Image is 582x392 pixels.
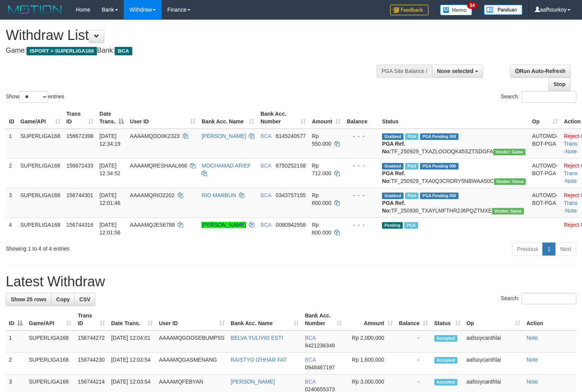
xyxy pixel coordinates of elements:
[6,309,26,331] th: ID: activate to sort column descending
[345,331,396,353] td: Rp 2,000,000
[56,296,70,302] span: Copy
[549,78,570,91] a: Stop
[26,331,75,353] td: SUPERLIGA168
[464,309,524,331] th: Op: activate to sort column ascending
[555,243,576,256] a: Next
[257,107,309,129] th: Bank Acc. Number: activate to sort column ascending
[305,357,316,363] span: BCA
[6,47,380,55] h4: Game: Bank:
[510,65,570,78] a: Run Auto-Refresh
[127,107,198,129] th: User ID: activate to sort column ascending
[312,133,332,147] span: Rp 550.000
[67,133,93,139] span: 156672398
[305,364,335,370] span: Copy 0948467197 to clipboard
[11,296,47,302] span: Show 25 rows
[420,163,459,169] span: PGA Pending
[6,91,64,103] label: Show entries
[130,133,180,139] span: AAAAMQDOIIK2323
[420,193,459,199] span: PGA Pending
[202,133,246,139] a: [PERSON_NAME]
[565,178,577,184] a: Note
[17,107,63,129] th: Game/API: activate to sort column ascending
[344,107,379,129] th: Balance
[6,353,26,375] td: 2
[379,188,529,218] td: TF_250930_TXAYLMFTHR2J6PQZTMXE
[464,331,524,353] td: aafsoycanthlai
[74,293,95,306] a: CSV
[231,335,283,341] a: BELVA YULIVIO ESTI
[432,65,483,78] button: None selected
[347,221,376,229] div: - - -
[524,309,576,331] th: Action
[156,331,227,353] td: AAAAMQGOOSEBUMPSS
[527,357,538,363] a: Note
[67,222,93,228] span: 156744316
[312,192,332,206] span: Rp 600.000
[484,5,522,15] img: panduan.png
[382,170,405,184] b: PGA Ref. No:
[302,309,345,331] th: Bank Acc. Number: activate to sort column ascending
[382,163,404,169] span: Grabbed
[130,163,187,169] span: AAAAMQRESHAAL666
[51,293,75,306] a: Copy
[6,107,17,129] th: ID
[75,309,108,331] th: Trans ID: activate to sort column ascending
[312,222,332,236] span: Rp 800.000
[379,129,529,159] td: TF_250929_TXAZLOOOQK45SZTSDGFA
[405,193,419,199] span: Marked by aafsoycanthlai
[347,162,376,169] div: - - -
[276,192,306,198] span: Copy 0343757155 to clipboard
[17,188,63,218] td: SUPERLIGA168
[130,222,175,228] span: AAAAMQJES6788
[437,68,474,74] span: None selected
[6,274,576,289] h1: Latest Withdraw
[434,335,457,342] span: Accepted
[396,309,431,331] th: Balance: activate to sort column ascending
[6,158,17,188] td: 2
[405,133,419,140] span: Marked by aafsoycanthlai
[522,91,576,103] input: Search:
[67,192,93,198] span: 156744301
[6,28,380,43] h1: Withdraw List
[156,353,227,375] td: AAAAMQGASMENANG
[17,129,63,159] td: SUPERLIGA168
[202,222,246,228] a: [PERSON_NAME]
[75,331,108,353] td: 156744272
[202,163,251,169] a: MOCHAMAD ARIEF
[529,158,561,188] td: AUTOWD-BOT-PGA
[404,222,418,229] span: Marked by aafsoycanthlai
[565,208,577,214] a: Note
[276,222,306,228] span: Copy 0080942958 to clipboard
[564,222,579,228] a: Reject
[379,107,529,129] th: Status
[382,222,403,229] span: Pending
[6,218,17,239] td: 4
[100,133,121,147] span: [DATE] 12:34:19
[382,200,405,214] b: PGA Ref. No:
[97,107,127,129] th: Date Trans.: activate to sort column descending
[17,218,63,239] td: SUPERLIGA168
[260,163,271,169] span: BCA
[529,188,561,218] td: AUTOWD-BOT-PGA
[17,158,63,188] td: SUPERLIGA168
[564,133,579,139] a: Reject
[75,353,108,375] td: 156744230
[565,148,577,154] a: Note
[527,335,538,341] a: Note
[492,208,524,214] span: Vendor URL: https://trx31.1velocity.biz
[512,243,543,256] a: Previous
[529,129,561,159] td: AUTOWD-BOT-PGA
[347,132,376,140] div: - - -
[156,309,227,331] th: User ID: activate to sort column ascending
[108,331,156,353] td: [DATE] 12:04:01
[345,309,396,331] th: Amount: activate to sort column ascending
[529,107,561,129] th: Op: activate to sort column ascending
[260,192,271,198] span: BCA
[6,293,52,306] a: Show 25 rows
[100,163,121,176] span: [DATE] 12:34:52
[198,107,257,129] th: Bank Acc. Name: activate to sort column ascending
[228,309,302,331] th: Bank Acc. Name: activate to sort column ascending
[108,353,156,375] td: [DATE] 12:03:54
[347,191,376,199] div: - - -
[6,331,26,353] td: 1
